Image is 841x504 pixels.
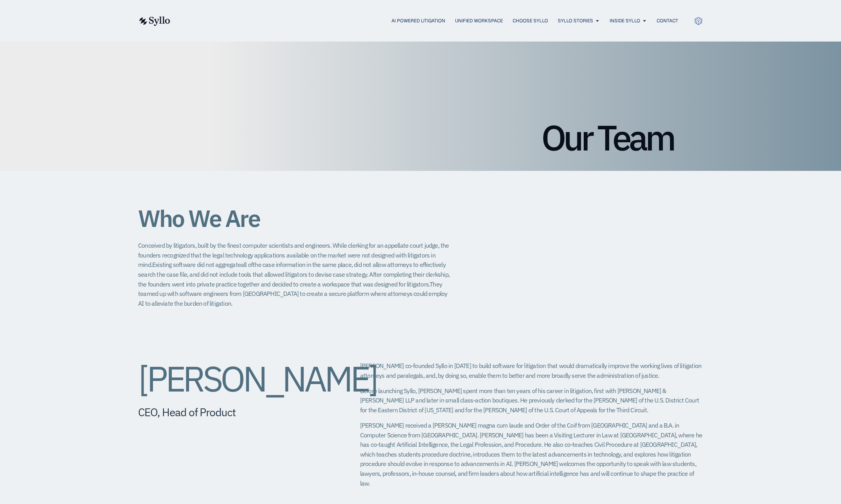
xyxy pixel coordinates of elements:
div: Menu Toggle [186,17,678,25]
a: AI Powered Litigation [391,17,445,24]
img: syllo [138,16,170,26]
span: the case information in the same place, did not allow attorneys to effectively search the case fi... [138,261,446,278]
a: Inside Syllo [610,17,640,24]
p: [PERSON_NAME] co-founded Syllo in [DATE] to build software for litigation that would dramatically... [360,361,703,380]
h5: CEO, Head of Product [138,406,329,419]
p: [PERSON_NAME] received a [PERSON_NAME] magna cum laude and Order of the Coif from [GEOGRAPHIC_DAT... [360,421,703,488]
h2: [PERSON_NAME] [138,361,329,396]
span: Existing software did not aggregate [152,261,241,268]
span: They teamed up with software engineers from [GEOGRAPHIC_DATA] to create a secure platform where a... [138,280,448,307]
a: Contact [657,17,678,24]
span: all of [241,261,253,268]
a: Unified Workspace [455,17,503,24]
span: After completing their clerkship, the founders went into private practice together and decided to... [138,270,450,288]
h1: Our Team [167,120,674,155]
p: Before launching Syllo, [PERSON_NAME] spent more than ten years of his career in litigation, firs... [360,386,703,415]
h1: Who We Are [138,205,452,231]
a: Choose Syllo [513,17,548,24]
nav: Menu [186,17,678,25]
span: Conceived by litigators, built by the finest computer scientists and engineers. While clerking fo... [138,241,449,268]
a: Syllo Stories [558,17,593,24]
